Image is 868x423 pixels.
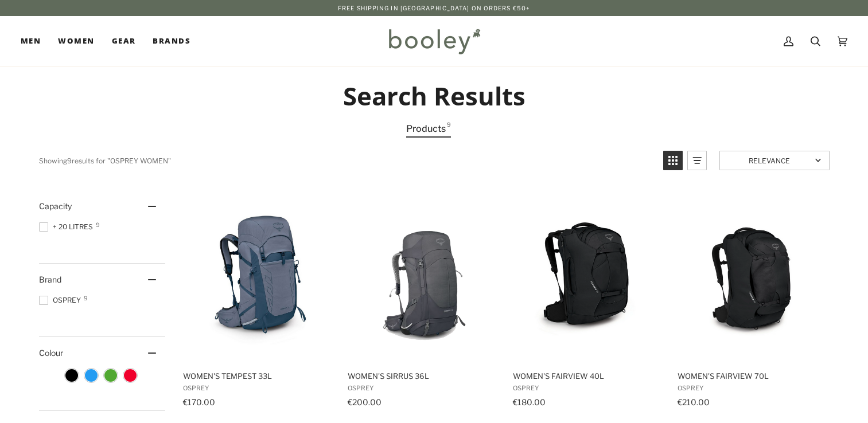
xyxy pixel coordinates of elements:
[346,190,498,411] a: Women's Sirrus 36L
[348,397,382,407] span: €200.00
[84,295,88,301] span: 9
[384,25,484,58] img: Booley
[348,371,496,381] span: Women's Sirrus 36L
[182,371,331,381] span: Women's Tempest 33L
[96,222,100,228] span: 9
[144,16,199,66] a: Brands
[406,121,451,138] a: View Products Tab
[512,371,661,381] span: Women's Fairview 40L
[678,384,826,392] span: Osprey
[21,16,49,66] a: Men
[511,200,663,352] img: Osprey Women's Fairview 40L Black - Booley Galway
[39,201,72,211] span: Capacity
[687,151,707,170] a: View list mode
[346,200,498,352] img: Osprey Women's Sirrus 36L Tunnel Vision Grey - Booley Galway
[181,190,333,411] a: Women's Tempest 33L
[49,16,103,66] a: Women
[447,121,451,136] span: 9
[39,275,61,284] span: Brand
[338,3,530,13] p: Free Shipping in [GEOGRAPHIC_DATA] on Orders €50+
[104,369,117,382] span: Colour: Green
[39,80,830,112] h2: Search Results
[21,36,41,47] span: Men
[67,156,72,164] b: 9
[719,151,830,170] a: Sort options
[181,200,333,352] img: Opsrey Women's Tempest 33L Anchor Blue / Atlas - Booley Galway
[112,36,136,47] span: Gear
[727,156,811,164] span: Relevance
[678,397,710,407] span: €210.00
[58,36,94,47] span: Women
[663,151,683,170] a: View grid mode
[512,384,661,392] span: Osprey
[676,200,828,352] img: Osprey Women's Fairview 70L Black - Booley Galway
[153,36,190,47] span: Brands
[39,151,655,170] div: Showing results for " "
[39,348,72,358] span: Colour
[348,384,496,392] span: Osprey
[511,190,663,411] a: Women's Fairview 40L
[65,369,78,382] span: Colour: Black
[182,397,215,407] span: €170.00
[85,369,98,382] span: Colour: Blue
[678,371,826,381] span: Women's Fairview 70L
[512,397,545,407] span: €180.00
[103,16,145,66] a: Gear
[124,369,137,382] span: Colour: Red
[39,295,84,305] span: Osprey
[39,222,96,232] span: + 20 Litres
[676,190,828,411] a: Women's Fairview 70L
[182,384,331,392] span: Osprey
